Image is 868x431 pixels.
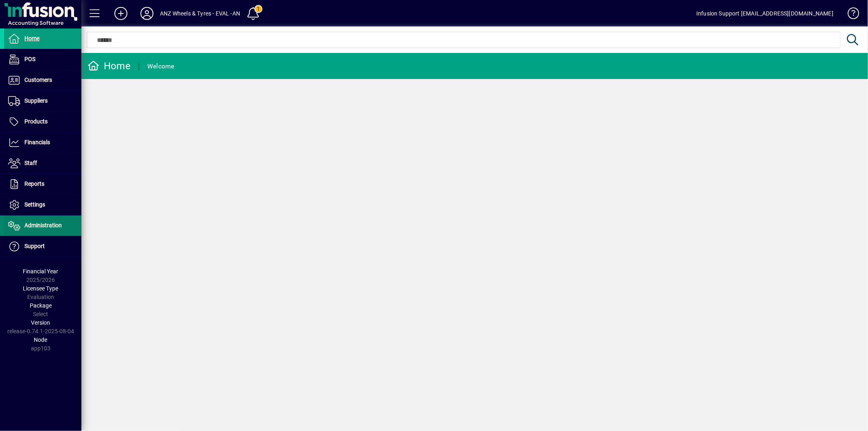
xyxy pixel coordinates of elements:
a: Staff [4,153,81,174]
span: Home [24,35,39,42]
div: Home [87,59,131,73]
span: Suppliers [24,97,48,104]
a: Financials [4,132,81,153]
a: Suppliers [4,91,81,111]
a: Support [4,236,81,257]
span: Reports [24,180,44,187]
div: Infusion Support [EMAIL_ADDRESS][DOMAIN_NAME] [696,7,833,20]
a: Customers [4,70,81,90]
button: Profile [134,6,160,21]
span: Financial Year [23,268,59,275]
a: Administration [4,215,81,236]
span: Staff [24,160,37,166]
div: Welcome [147,60,175,73]
div: ANZ Wheels & Tyres - EVAL -AN [160,7,240,20]
span: Package [30,302,52,309]
span: Products [24,118,48,125]
a: Reports [4,174,81,194]
span: Support [24,243,45,249]
span: POS [24,56,35,62]
span: Financials [24,139,50,145]
button: Add [108,6,134,21]
span: Customers [24,77,52,83]
span: Node [34,336,48,343]
span: Administration [24,222,62,229]
span: Version [31,319,50,326]
a: Knowledge Base [842,2,858,28]
a: Products [4,112,81,132]
a: Settings [4,195,81,215]
span: Settings [24,201,45,208]
span: Licensee Type [23,285,59,292]
a: POS [4,49,81,70]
